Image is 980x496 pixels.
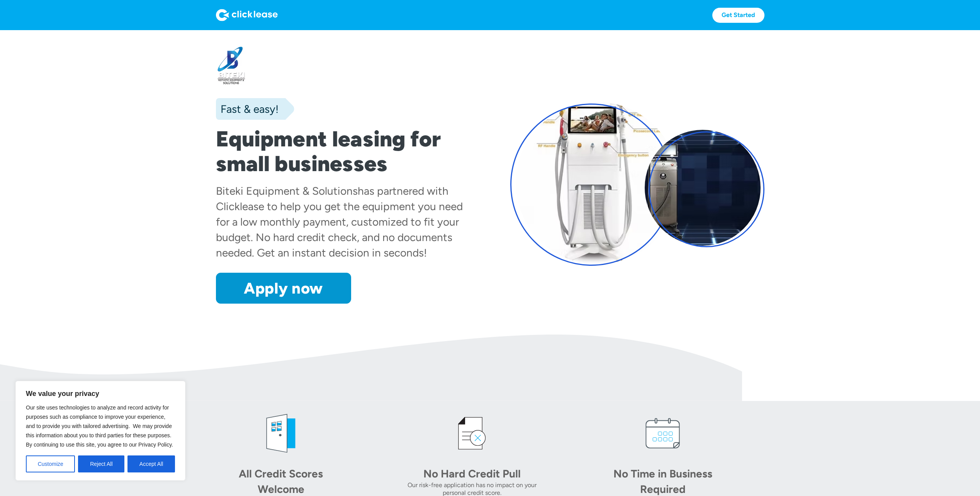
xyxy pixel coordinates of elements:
[26,455,75,472] button: Customize
[418,466,526,481] div: No Hard Credit Pull
[449,410,495,457] img: credit icon
[15,381,185,481] div: We value your privacy
[216,184,358,197] div: Biteki Equipment & Solutions
[127,455,175,472] button: Accept All
[216,101,279,117] div: Fast & easy!
[712,8,764,23] a: Get Started
[640,410,686,457] img: calendar icon
[216,184,463,259] div: has partnered with Clicklease to help you get the equipment you need for a low monthly payment, c...
[26,404,173,448] span: Our site uses technologies to analyze and record activity for purposes such as compliance to impr...
[216,127,470,176] h1: Equipment leasing for small businesses
[78,455,124,472] button: Reject All
[216,273,351,304] a: Apply now
[258,410,304,457] img: welcome icon
[26,389,175,398] p: We value your privacy
[216,9,278,21] img: Logo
